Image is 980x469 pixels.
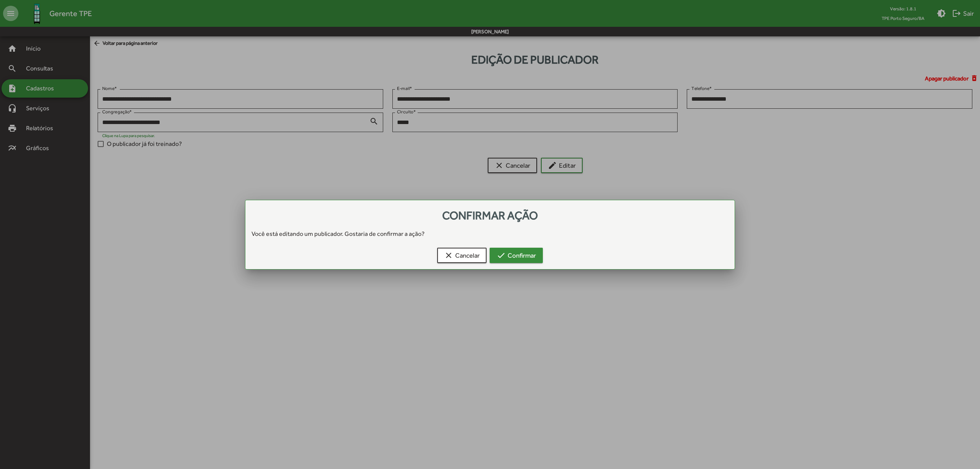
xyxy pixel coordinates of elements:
span: Confirmar ação [442,209,538,222]
span: Cancelar [444,248,480,262]
div: Você está editando um publicador. Gostaria de confirmar a ação? [245,229,735,239]
button: Cancelar [437,248,487,263]
button: Confirmar [490,248,543,263]
span: Confirmar [497,248,536,262]
mat-icon: clear [444,251,453,260]
mat-icon: check [497,251,506,260]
